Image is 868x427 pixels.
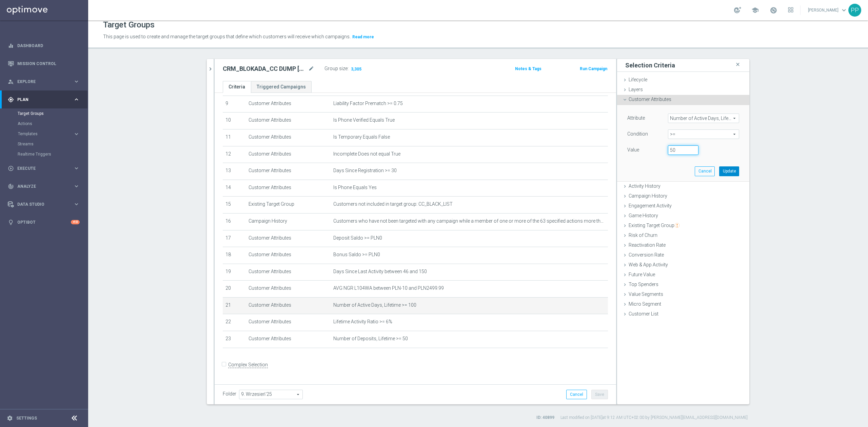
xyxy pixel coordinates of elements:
[251,81,312,93] a: Triggered Campaigns
[629,193,667,199] span: Campaign History
[18,149,87,159] div: Realtime Triggers
[629,77,647,82] span: Lifecycle
[308,65,314,73] i: mode_edit
[8,183,14,189] i: track_changes
[223,81,251,93] a: Criteria
[246,281,331,298] td: Customer Attributes
[223,96,246,113] td: 9
[629,252,664,258] span: Conversion Rate
[8,43,14,49] i: equalizer
[8,97,73,103] div: Plan
[629,301,661,307] span: Micro Segment
[71,220,80,224] div: +10
[333,302,416,308] span: Number of Active Days, Lifetime >= 100
[629,183,660,189] span: Activity History
[18,151,71,157] a: Realtime Triggers
[223,163,246,180] td: 13
[73,201,80,207] i: keyboard_arrow_right
[103,34,351,39] span: This page is used to create and manage the target groups that define which customers will receive...
[848,4,861,17] div: PP
[348,66,349,72] label: :
[223,314,246,331] td: 22
[17,202,73,206] span: Data Studio
[629,87,643,92] span: Layers
[333,151,400,157] span: Incomplete Does not equal True
[333,336,408,342] span: Number of Deposits, Lifetime >= 50
[246,230,331,247] td: Customer Attributes
[719,166,739,176] button: Update
[223,65,307,73] h2: CRM_BLOKADA_CC DUMP [PERSON_NAME] 100% do 500 PLN_040925
[629,97,671,102] span: Customer Attributes
[223,129,246,146] td: 11
[629,262,668,267] span: Web & App Activity
[223,213,246,230] td: 16
[103,20,155,30] h1: Target Groups
[18,119,87,129] div: Actions
[695,166,715,176] button: Cancel
[18,132,73,136] div: Templates
[8,79,14,85] i: person_search
[333,235,382,241] span: Deposit Saldo >= PLN0
[246,297,331,314] td: Customer Attributes
[8,55,80,73] div: Mission Control
[333,185,377,190] span: Is Phone Equals Yes
[246,180,331,197] td: Customer Attributes
[566,390,587,399] button: Cancel
[8,79,73,85] div: Explore
[246,96,331,113] td: Customer Attributes
[7,220,80,225] button: lightbulb Optibot +10
[17,213,71,231] a: Optibot
[7,202,80,207] div: Data Studio keyboard_arrow_right
[333,252,380,258] span: Bonus Saldo >= PLN0
[223,180,246,197] td: 14
[17,55,80,73] a: Mission Control
[18,132,66,136] span: Templates
[579,65,608,73] button: Run Campaign
[350,66,362,73] span: 3,305
[223,197,246,213] td: 15
[629,291,663,297] span: Value Segments
[629,213,658,218] span: Game History
[223,264,246,281] td: 19
[840,6,848,14] span: keyboard_arrow_down
[751,6,759,14] span: school
[16,416,37,420] a: Settings
[7,184,80,189] button: track_changes Analyze keyboard_arrow_right
[333,319,392,325] span: Lifetime Activity Ratio >= 6%
[17,166,73,170] span: Execute
[246,264,331,281] td: Customer Attributes
[17,184,73,188] span: Analyze
[18,121,71,126] a: Actions
[73,165,80,171] i: keyboard_arrow_right
[807,5,848,15] a: [PERSON_NAME]keyboard_arrow_down
[324,66,348,72] label: Group size
[18,111,71,116] a: Target Groups
[7,166,80,171] button: play_circle_outline Execute keyboard_arrow_right
[223,146,246,163] td: 12
[246,331,331,348] td: Customer Attributes
[17,80,73,84] span: Explore
[514,65,542,73] button: Notes & Tags
[223,230,246,247] td: 17
[246,247,331,264] td: Customer Attributes
[17,98,73,102] span: Plan
[18,108,87,119] div: Target Groups
[8,183,73,189] div: Analyze
[627,131,648,137] lable: Condition
[8,165,14,171] i: play_circle_outline
[7,415,13,421] i: settings
[18,131,80,137] button: Templates keyboard_arrow_right
[223,331,246,348] td: 23
[629,223,679,228] span: Existing Target Group
[8,213,80,231] div: Optibot
[73,78,80,85] i: keyboard_arrow_right
[7,79,80,84] div: person_search Explore keyboard_arrow_right
[629,242,666,248] span: Reactivation Rate
[627,147,639,153] label: Value
[207,59,214,79] button: chevron_right
[333,134,390,140] span: Is Temporary Equals False
[246,163,331,180] td: Customer Attributes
